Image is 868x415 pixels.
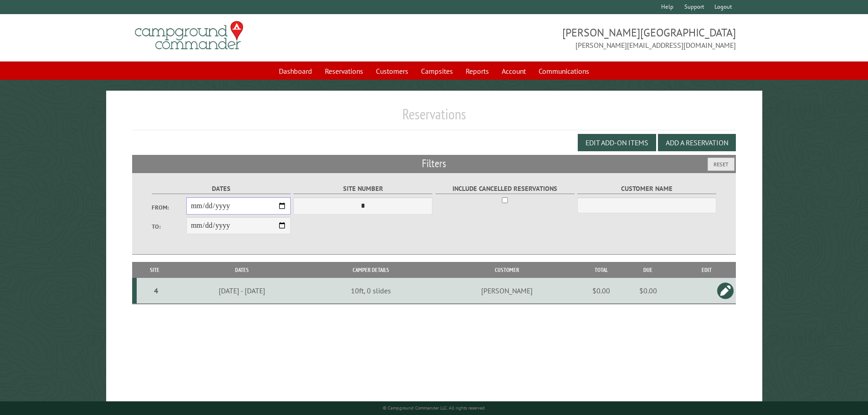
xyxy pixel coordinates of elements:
[416,62,458,80] a: Campsites
[152,184,291,194] label: Dates
[140,286,172,295] div: 4
[319,62,369,80] a: Reservations
[583,262,619,278] th: Total
[533,62,595,80] a: Communications
[619,262,677,278] th: Due
[173,262,311,278] th: Dates
[434,25,736,51] span: [PERSON_NAME][GEOGRAPHIC_DATA] [PERSON_NAME][EMAIL_ADDRESS][DOMAIN_NAME]
[311,262,431,278] th: Camper Details
[658,134,736,151] button: Add a Reservation
[293,184,432,194] label: Site Number
[677,262,736,278] th: Edit
[132,18,246,53] img: Campground Commander
[431,278,583,304] td: [PERSON_NAME]
[175,286,309,295] div: [DATE] - [DATE]
[708,158,734,171] button: Reset
[383,405,486,411] small: © Campground Commander LLC. All rights reserved.
[137,262,173,278] th: Site
[496,62,531,80] a: Account
[577,184,716,194] label: Customer Name
[132,105,736,130] h1: Reservations
[152,222,186,231] label: To:
[431,262,583,278] th: Customer
[370,62,414,80] a: Customers
[583,278,619,304] td: $0.00
[132,155,736,172] h2: Filters
[311,278,431,304] td: 10ft, 0 slides
[460,62,494,80] a: Reports
[578,134,656,151] button: Edit Add-on Items
[152,203,186,212] label: From:
[273,62,318,80] a: Dashboard
[436,184,575,194] label: Include Cancelled Reservations
[619,278,677,304] td: $0.00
